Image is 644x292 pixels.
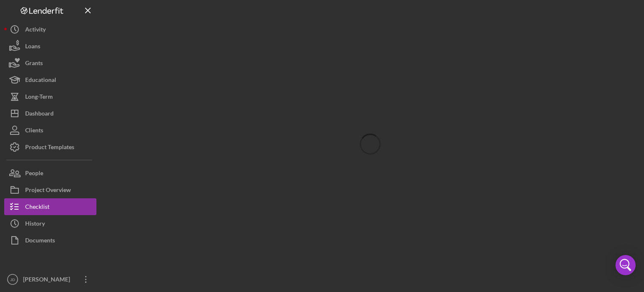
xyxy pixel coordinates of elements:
div: Product Templates [25,139,74,158]
div: Project Overview [25,182,71,200]
button: History [4,215,96,232]
button: People [4,165,96,182]
div: Dashboard [25,105,54,124]
button: Long-Term [4,88,96,105]
button: Dashboard [4,105,96,122]
button: Project Overview [4,182,96,198]
button: Checklist [4,198,96,215]
button: JD[PERSON_NAME] [4,271,96,288]
button: Grants [4,55,96,71]
div: People [25,165,43,184]
div: Clients [25,122,43,141]
div: Checklist [25,198,49,217]
button: Educational [4,71,96,88]
div: Educational [25,71,56,90]
text: JD [10,277,15,282]
div: Grants [25,55,43,74]
button: Clients [4,122,96,139]
div: Open Intercom Messenger [615,255,636,275]
button: Loans [4,38,96,55]
div: [PERSON_NAME] [21,271,75,290]
button: Product Templates [4,139,96,155]
div: Activity [25,21,46,40]
button: Documents [4,232,96,249]
button: Activity [4,21,96,38]
div: Documents [25,232,55,251]
div: Loans [25,38,40,57]
div: History [25,215,45,234]
div: Long-Term [25,88,53,107]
